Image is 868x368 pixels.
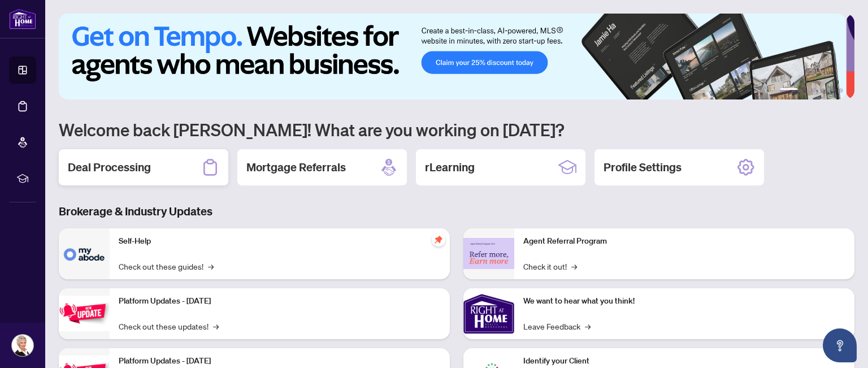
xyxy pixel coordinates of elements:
h3: Brokerage & Industry Updates [59,204,854,219]
span: → [585,320,591,332]
h2: rLearning [425,159,475,175]
h2: Profile Settings [604,159,682,175]
a: Check out these guides!→ [119,260,214,272]
span: → [571,260,577,272]
img: Profile Icon [12,335,33,356]
p: Platform Updates - [DATE] [119,355,441,367]
h1: Welcome back [PERSON_NAME]! What are you working on [DATE]? [59,119,854,140]
p: We want to hear what you think! [523,295,845,308]
h2: Deal Processing [68,159,151,175]
button: 1 [780,88,798,93]
p: Identify your Client [523,355,845,367]
p: Self-Help [119,235,441,248]
img: We want to hear what you think! [463,288,514,339]
a: Check it out!→ [523,260,577,272]
img: logo [9,8,36,29]
button: 4 [821,88,825,93]
span: → [208,260,214,272]
img: Platform Updates - July 21, 2025 [59,296,110,331]
img: Self-Help [59,228,110,279]
img: Slide 0 [59,14,846,99]
button: 2 [802,88,807,93]
img: Agent Referral Program [463,238,514,269]
a: Leave Feedback→ [523,320,591,332]
button: Open asap [823,328,857,362]
p: Agent Referral Program [523,235,845,248]
span: → [213,320,219,332]
button: 3 [811,88,816,93]
span: pushpin [432,233,445,246]
button: 6 [839,88,843,93]
a: Check out these updates!→ [119,320,219,332]
h2: Mortgage Referrals [246,159,346,175]
button: 5 [830,88,834,93]
p: Platform Updates - [DATE] [119,295,441,308]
